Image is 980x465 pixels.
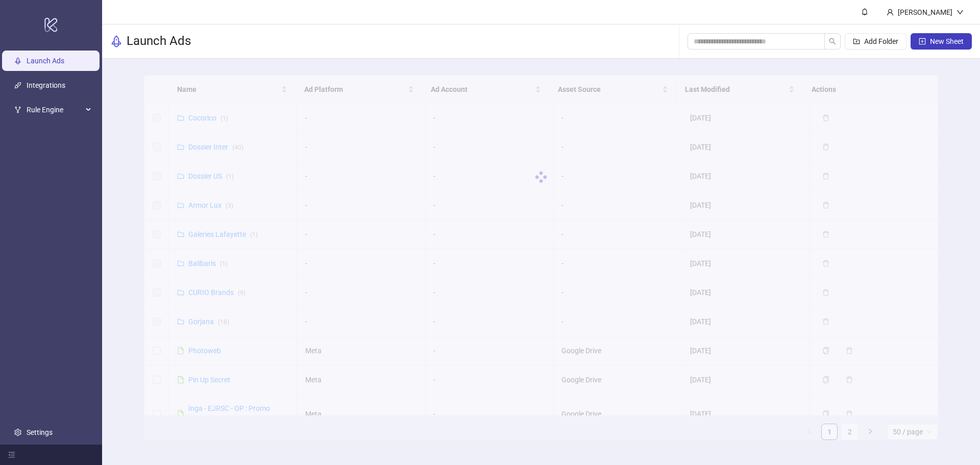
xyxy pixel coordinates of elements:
a: Integrations [27,81,65,89]
span: fork [14,106,21,113]
h3: Launch Ads [127,33,191,50]
span: plus-square [919,38,926,45]
span: rocket [110,35,122,47]
span: user [887,9,894,16]
span: Add Folder [864,37,898,45]
button: Add Folder [845,33,906,50]
a: Launch Ads [27,57,64,65]
button: New Sheet [911,33,972,50]
div: [PERSON_NAME] [894,7,957,18]
span: down [957,9,964,16]
span: New Sheet [930,37,964,45]
span: folder-add [853,38,860,45]
span: search [829,38,836,45]
span: bell [861,8,868,15]
a: Settings [27,428,53,436]
span: menu-fold [8,451,15,458]
span: Rule Engine [27,100,83,120]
